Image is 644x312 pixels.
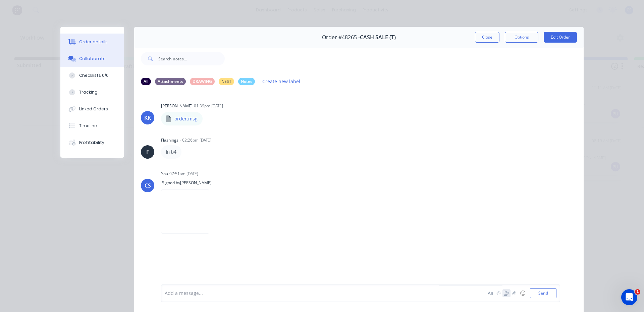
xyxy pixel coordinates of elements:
p: in b4 [166,149,176,155]
div: Attachments [155,78,186,85]
span: Signed by [PERSON_NAME] [161,180,213,186]
div: Order details [79,39,108,45]
button: Options [505,32,538,43]
div: 07:51am [DATE] [169,171,198,177]
button: @ [494,289,502,297]
button: Edit Order [544,32,577,43]
div: Linked Orders [79,106,108,112]
div: Flashings [161,137,178,143]
div: All [141,78,151,85]
div: - 02:26pm [DATE] [180,137,211,143]
button: Checklists 0/0 [60,67,124,84]
div: Checklists 0/0 [79,72,109,79]
div: Timeline [79,123,97,129]
input: Search notes... [158,52,225,65]
div: NEST [219,78,234,85]
div: Collaborate [79,56,106,62]
span: 1 [635,289,640,295]
span: CASH SALE (T) [360,34,396,41]
div: You [161,171,168,177]
iframe: Intercom live chat [621,289,637,305]
button: Profitability [60,134,124,151]
button: ☺ [519,289,527,297]
div: [PERSON_NAME] [161,103,193,109]
button: Tracking [60,84,124,101]
div: Notes [238,78,255,85]
button: Send [530,288,556,298]
div: Tracking [79,89,98,95]
button: Collaborate [60,50,124,67]
button: Close [475,32,499,43]
div: CS [145,181,151,190]
div: 01:39pm [DATE] [194,103,223,109]
span: Order #48265 - [322,34,360,41]
button: Timeline [60,117,124,134]
div: DRAWING [190,78,215,85]
div: F [146,148,149,156]
button: Create new label [259,77,304,86]
button: Linked Orders [60,101,124,117]
div: Profitability [79,140,104,146]
button: Aa [486,289,494,297]
div: KK [144,114,151,122]
p: order.msg [174,115,198,122]
button: Order details [60,34,124,50]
